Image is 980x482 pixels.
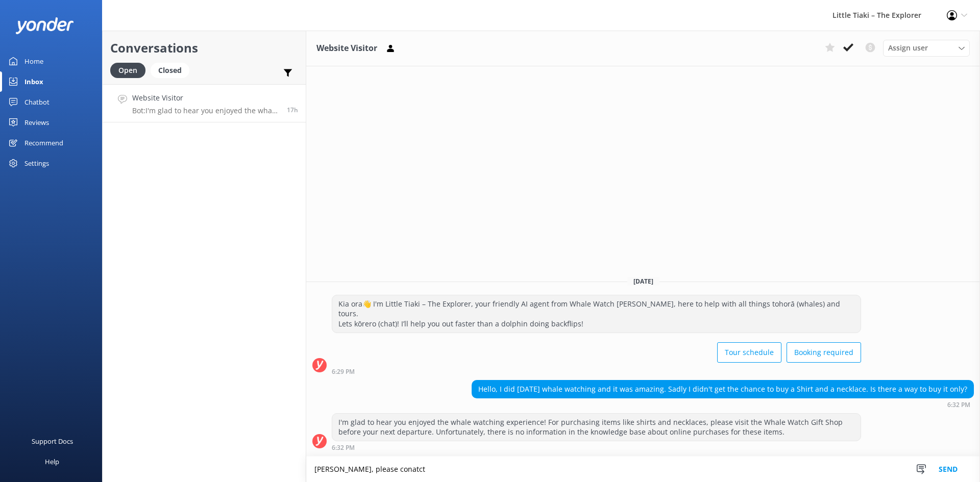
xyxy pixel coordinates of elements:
[151,63,189,78] div: Closed
[883,40,970,56] div: Assign User
[332,414,861,441] div: I'm glad to hear you enjoyed the whale watching experience! For purchasing items like shirts and ...
[472,401,974,408] div: Oct 05 2025 06:32pm (UTC +13:00) Pacific/Auckland
[947,402,970,408] strong: 6:32 PM
[332,369,355,375] strong: 6:29 PM
[472,380,973,398] div: Hello, I did [DATE] whale watching and it was amazing. Sadly I didn't get the chance to buy a Shi...
[929,456,967,482] button: Send
[332,295,861,333] div: Kia ora👋 I'm Little Tiaki – The Explorer, your friendly AI agent from Whale Watch [PERSON_NAME], ...
[332,445,355,451] strong: 6:32 PM
[316,42,377,55] h3: Website Visitor
[132,106,279,115] p: Bot: I'm glad to hear you enjoyed the whale watching experience! For purchasing items like shirts...
[15,17,74,34] img: yonder-white-logo.png
[332,444,861,451] div: Oct 05 2025 06:32pm (UTC +13:00) Pacific/Auckland
[151,64,194,75] a: Closed
[132,92,279,104] h4: Website Visitor
[110,38,298,58] h2: Conversations
[717,342,781,363] button: Tour schedule
[110,63,145,78] div: Open
[24,92,50,112] div: Chatbot
[32,431,73,451] div: Support Docs
[332,368,861,375] div: Oct 05 2025 06:29pm (UTC +13:00) Pacific/Auckland
[45,451,59,472] div: Help
[24,51,43,71] div: Home
[287,106,298,114] span: Oct 05 2025 06:32pm (UTC +13:00) Pacific/Auckland
[24,133,63,153] div: Recommend
[24,71,43,92] div: Inbox
[888,42,928,54] span: Assign user
[24,153,49,173] div: Settings
[627,277,659,286] span: [DATE]
[110,64,151,75] a: Open
[103,84,306,122] a: Website VisitorBot:I'm glad to hear you enjoyed the whale watching experience! For purchasing ite...
[24,112,49,133] div: Reviews
[306,456,980,482] textarea: [PERSON_NAME], please conatct
[787,342,861,363] button: Booking required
